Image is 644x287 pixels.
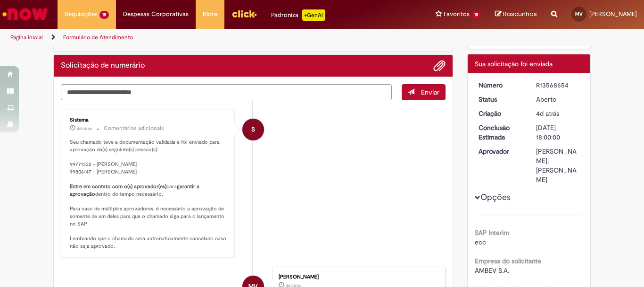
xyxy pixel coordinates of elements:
dt: Status [471,95,529,104]
time: 25/09/2025 20:02:33 [536,109,559,118]
span: Rascunhos [503,9,537,18]
div: System [242,119,264,140]
div: 25/09/2025 20:02:33 [536,109,580,118]
p: +GenAi [302,9,325,21]
b: SAP Interim [475,228,509,237]
span: Sua solicitação foi enviada [475,60,553,68]
b: Entre em contato com o(s) aprovador(es) [70,183,166,190]
span: 18 [99,11,109,19]
dt: Número [471,80,529,90]
div: Padroniza [271,9,325,21]
span: Requisições [65,9,98,19]
ul: Trilhas de página [7,29,422,46]
textarea: Digite sua mensagem aqui... [61,84,392,100]
span: [PERSON_NAME] [589,10,637,18]
span: 18 [471,11,481,19]
div: Aberto [536,95,580,104]
span: 4d atrás [77,126,92,131]
dt: Conclusão Estimada [471,123,529,142]
span: 4d atrás [536,109,559,118]
div: [DATE] 18:00:00 [536,123,580,142]
img: ServiceNow [1,5,50,24]
span: Despesas Corporativas [123,9,189,19]
span: S [251,118,255,141]
div: [PERSON_NAME] [279,274,436,280]
h2: Solicitação de numerário Histórico de tíquete [61,61,145,70]
div: R13568654 [536,80,580,90]
small: Comentários adicionais [104,124,164,132]
button: Enviar [402,84,446,100]
a: Formulário de Atendimento [63,34,133,41]
time: 26/09/2025 13:10:06 [77,126,92,131]
p: Seu chamado teve a documentação validada e foi enviado para aprovação da(s) seguinte(s) pessoa(s)... [70,139,227,250]
button: Adicionar anexos [433,60,446,72]
dt: Criação [471,109,529,118]
b: Empresa do solicitante [475,257,541,265]
span: Favoritos [444,9,470,19]
a: Rascunhos [495,10,537,19]
dt: Aprovador [471,147,529,156]
div: [PERSON_NAME], [PERSON_NAME] [536,147,580,184]
span: AMBEV S.A. [475,266,509,275]
span: More [203,9,217,19]
a: Página inicial [10,34,43,41]
span: MV [575,11,583,17]
span: ecc [475,238,486,246]
b: garantir a aprovação [70,183,201,198]
span: Enviar [421,88,439,96]
div: Sistema [70,117,227,123]
img: click_logo_yellow_360x200.png [231,7,257,21]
